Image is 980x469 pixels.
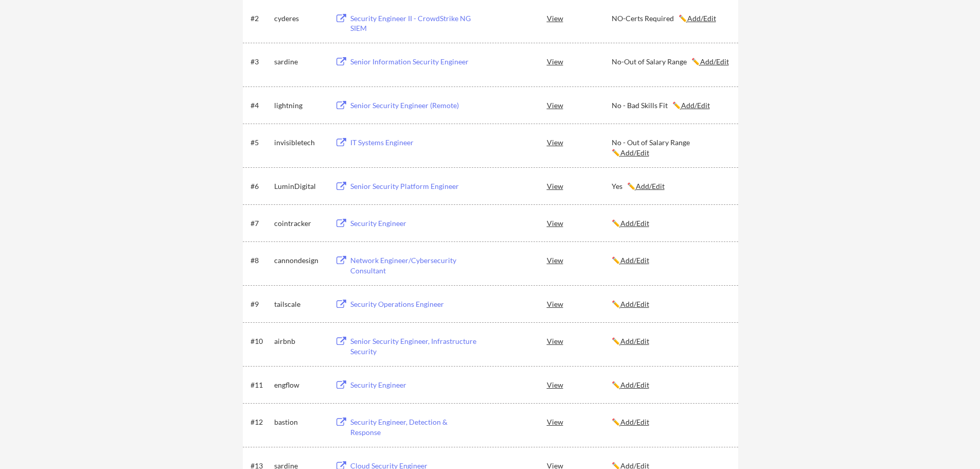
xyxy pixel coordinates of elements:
[251,137,271,148] div: #5
[251,100,271,111] div: #4
[350,137,478,148] div: IT Systems Engineer
[687,14,716,23] u: Add/Edit
[251,336,271,346] div: #10
[547,9,612,27] div: View
[251,255,271,266] div: #8
[274,13,326,24] div: cyderes
[274,299,326,309] div: tailscale
[547,294,612,313] div: View
[274,380,326,390] div: engflow
[547,96,612,114] div: View
[251,57,271,67] div: #3
[547,251,612,269] div: View
[274,417,326,427] div: bastion
[274,137,326,148] div: invisibletech
[274,218,326,229] div: cointracker
[350,417,478,437] div: Security Engineer, Detection & Response
[612,57,729,67] div: No-Out of Salary Range ✏️
[547,177,612,195] div: View
[620,418,649,426] u: Add/Edit
[274,57,326,67] div: sardine
[547,332,612,350] div: View
[350,181,478,192] div: Senior Security Platform Engineer
[612,13,729,24] div: NO-Certs Required ✏️
[620,148,649,157] u: Add/Edit
[612,299,729,309] div: ✏️
[251,299,271,309] div: #9
[620,380,649,389] u: Add/Edit
[350,218,478,229] div: Security Engineer
[700,57,729,66] u: Add/Edit
[274,255,326,266] div: cannondesign
[620,219,649,228] u: Add/Edit
[612,218,729,229] div: ✏️
[251,13,271,24] div: #2
[350,380,478,390] div: Security Engineer
[636,182,665,190] u: Add/Edit
[350,100,478,111] div: Senior Security Engineer (Remote)
[274,336,326,346] div: airbnb
[274,181,326,192] div: LuminDigital
[620,256,649,265] u: Add/Edit
[350,13,478,33] div: Security Engineer II - CrowdStrike NG SIEM
[350,336,478,356] div: Senior Security Engineer, Infrastructure Security
[612,181,729,192] div: Yes ✏️
[620,300,649,308] u: Add/Edit
[612,380,729,390] div: ✏️
[547,375,612,394] div: View
[547,214,612,232] div: View
[547,133,612,151] div: View
[612,255,729,266] div: ✏️
[547,52,612,71] div: View
[681,101,710,110] u: Add/Edit
[350,255,478,275] div: Network Engineer/Cybersecurity Consultant
[251,218,271,229] div: #7
[547,412,612,431] div: View
[612,417,729,427] div: ✏️
[251,417,271,427] div: #12
[274,100,326,111] div: lightning
[612,137,729,158] div: No - Out of Salary Range ✏️
[350,57,478,67] div: Senior Information Security Engineer
[612,100,729,111] div: No - Bad Skills Fit ✏️
[612,336,729,346] div: ✏️
[251,380,271,390] div: #11
[350,299,478,309] div: Security Operations Engineer
[620,337,649,345] u: Add/Edit
[251,181,271,192] div: #6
